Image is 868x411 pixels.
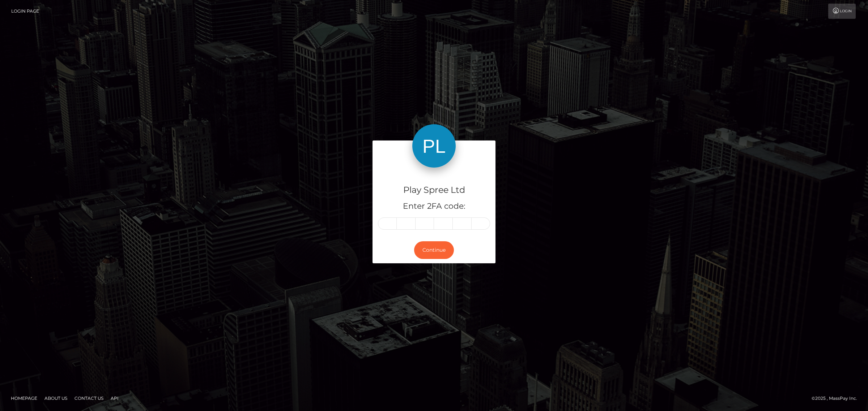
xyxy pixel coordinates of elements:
a: Contact Us [72,393,106,404]
h4: Play Spree Ltd [378,184,490,196]
a: About Us [42,393,70,404]
a: API [108,393,122,404]
a: Login [828,4,856,19]
h5: Enter 2FA code: [378,201,490,212]
img: Play Spree Ltd [412,124,456,168]
div: © 2025 , MassPay Inc. [812,394,863,402]
a: Login Page [11,4,39,19]
button: Continue [414,241,454,259]
a: Homepage [8,393,40,404]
